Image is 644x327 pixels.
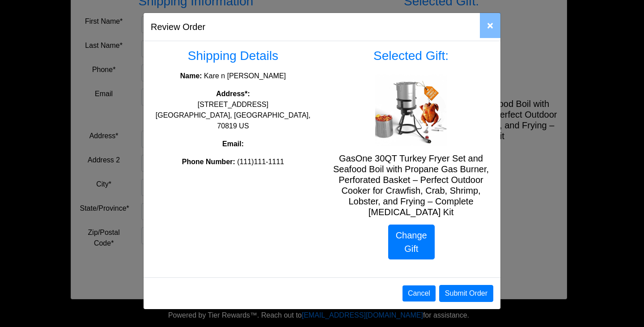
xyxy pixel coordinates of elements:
a: Change Gift [388,225,435,259]
h5: GasOne 30QT Turkey Fryer Set and Seafood Boil with Propane Gas Burner, Perforated Basket – Perfec... [329,153,493,217]
h5: Review Order [151,20,205,34]
button: Close [480,13,500,38]
span: [STREET_ADDRESS] [GEOGRAPHIC_DATA], [GEOGRAPHIC_DATA], 70819 US [156,101,310,130]
strong: Name: [180,72,202,80]
span: Kare n [PERSON_NAME] [204,72,286,80]
button: Cancel [402,285,436,302]
strong: Email: [222,140,244,148]
img: GasOne 30QT Turkey Fryer Set and Seafood Boil with Propane Gas Burner, Perforated Basket – Perfec... [375,74,447,146]
strong: Phone Number: [182,158,235,166]
h3: Selected Gift: [329,48,493,64]
strong: Address*: [216,90,250,98]
span: (111)111-1111 [237,158,284,166]
button: Submit Order [439,285,493,302]
h3: Shipping Details [151,48,315,64]
span: × [487,19,493,31]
